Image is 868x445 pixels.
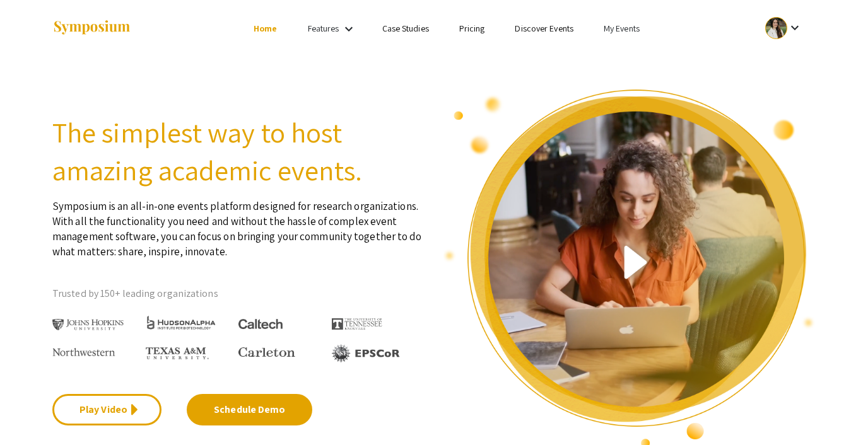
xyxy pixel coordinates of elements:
[341,21,356,37] mat-icon: Expand Features list
[382,23,429,34] a: Case Studies
[52,348,115,355] img: Northwestern
[52,284,425,303] p: Trusted by 150+ leading organizations
[146,315,217,330] img: HudsonAlpha
[515,23,573,34] a: Discover Events
[52,113,425,189] h2: The simplest way to host amazing academic events.
[787,20,802,35] mat-icon: Expand account dropdown
[52,394,161,425] a: Play Video
[146,347,209,360] img: Texas A&M University
[459,23,485,34] a: Pricing
[238,347,295,357] img: Carleton
[308,23,339,34] a: Features
[332,344,401,362] img: EPSCOR
[604,23,640,34] a: My Events
[238,319,283,330] img: Caltech
[814,388,859,436] iframe: Chat
[52,20,131,37] img: Symposium by ForagerOne
[52,189,425,259] p: Symposium is an all-in-one events platform designed for research organizations. With all the func...
[254,23,277,34] a: Home
[752,14,816,42] button: Expand account dropdown
[52,319,124,331] img: Johns Hopkins University
[332,318,382,330] img: The University of Tennessee
[187,394,312,425] a: Schedule Demo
